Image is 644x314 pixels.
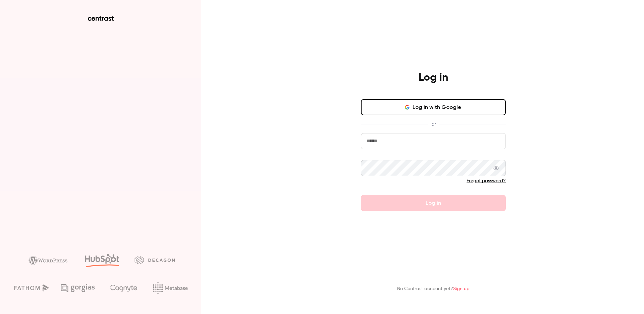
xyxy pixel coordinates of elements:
[453,286,470,291] a: Sign up
[397,285,470,292] p: No Contrast account yet?
[428,121,439,128] span: or
[135,256,175,264] img: decagon
[467,179,506,183] a: Forgot password?
[361,99,506,115] button: Log in with Google
[419,71,448,84] h4: Log in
